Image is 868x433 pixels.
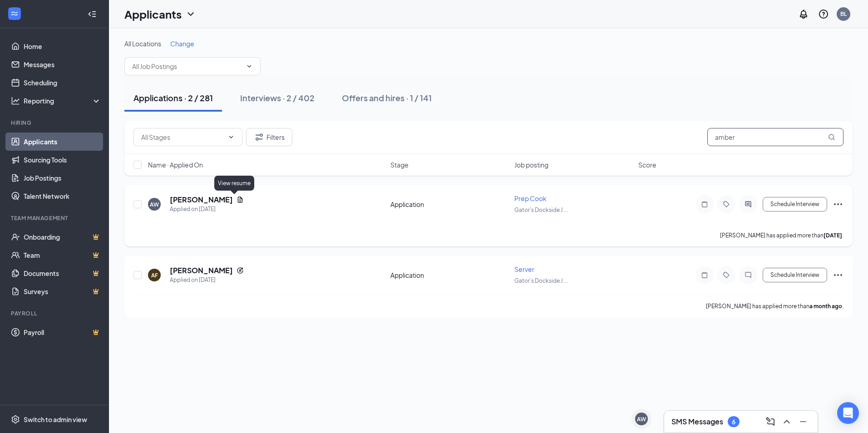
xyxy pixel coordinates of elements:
[24,415,87,424] div: Switch to admin view
[779,414,794,429] button: ChevronUp
[514,277,568,284] span: Gator’s Dockside J ...
[24,264,101,282] a: DocumentsCrown
[170,266,233,276] h5: [PERSON_NAME]
[732,418,735,426] div: 6
[798,9,809,20] svg: Notifications
[141,132,224,142] input: All Stages
[124,39,161,48] span: All Locations
[671,417,723,427] h3: SMS Messages
[390,160,409,169] span: Stage
[721,271,732,279] svg: Tag
[24,228,101,246] a: OnboardingCrown
[721,201,732,208] svg: Tag
[227,133,235,141] svg: ChevronDown
[237,267,244,274] svg: Reapply
[11,310,99,317] div: Payroll
[150,201,159,208] div: AW
[24,133,101,151] a: Applicants
[707,128,843,146] input: Search in applications
[637,415,646,423] div: AW
[699,201,710,208] svg: Note
[699,271,710,279] svg: Note
[170,276,244,285] div: Applied on [DATE]
[132,61,242,71] input: All Job Postings
[514,160,548,169] span: Job posting
[214,176,254,191] div: View resume
[11,119,99,127] div: Hiring
[514,265,534,273] span: Server
[240,92,315,103] div: Interviews · 2 / 402
[743,201,754,208] svg: ActiveChat
[24,246,101,264] a: TeamCrown
[765,416,776,427] svg: ComposeMessage
[828,133,835,141] svg: MagnifyingGlass
[148,160,203,169] span: Name · Applied On
[24,169,101,187] a: Job Postings
[170,195,233,205] h5: [PERSON_NAME]
[781,416,792,427] svg: ChevronUp
[809,303,842,310] b: a month ago
[24,96,102,105] div: Reporting
[514,194,547,202] span: Prep Cook
[840,10,847,18] div: BL
[185,9,196,20] svg: ChevronDown
[170,205,244,214] div: Applied on [DATE]
[743,271,754,279] svg: ChatInactive
[798,416,809,427] svg: Minimize
[133,92,213,103] div: Applications · 2 / 281
[11,415,20,424] svg: Settings
[24,282,101,300] a: SurveysCrown
[837,402,859,424] div: Open Intercom Messenger
[824,232,842,239] b: [DATE]
[720,231,843,239] p: [PERSON_NAME] has applied more than .
[254,132,265,143] svg: Filter
[246,128,292,146] button: Filter Filters
[170,39,194,48] span: Change
[24,55,101,74] a: Messages
[514,207,568,213] span: Gator’s Dockside J ...
[246,63,253,70] svg: ChevronDown
[24,74,101,92] a: Scheduling
[763,414,778,429] button: ComposeMessage
[88,10,97,19] svg: Collapse
[24,37,101,55] a: Home
[10,9,19,18] svg: WorkstreamLogo
[24,151,101,169] a: Sourcing Tools
[11,214,99,222] div: Team Management
[818,9,829,20] svg: QuestionInfo
[638,160,656,169] span: Score
[342,92,432,103] div: Offers and hires · 1 / 141
[124,6,182,22] h1: Applicants
[706,302,843,310] p: [PERSON_NAME] has applied more than .
[237,196,244,203] svg: Document
[11,96,20,105] svg: Analysis
[763,268,827,282] button: Schedule Interview
[390,271,509,280] div: Application
[833,199,843,210] svg: Ellipses
[833,270,843,280] svg: Ellipses
[796,414,810,429] button: Minimize
[24,323,101,341] a: PayrollCrown
[390,200,509,209] div: Application
[151,271,158,279] div: AF
[763,197,827,212] button: Schedule Interview
[24,187,101,205] a: Talent Network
